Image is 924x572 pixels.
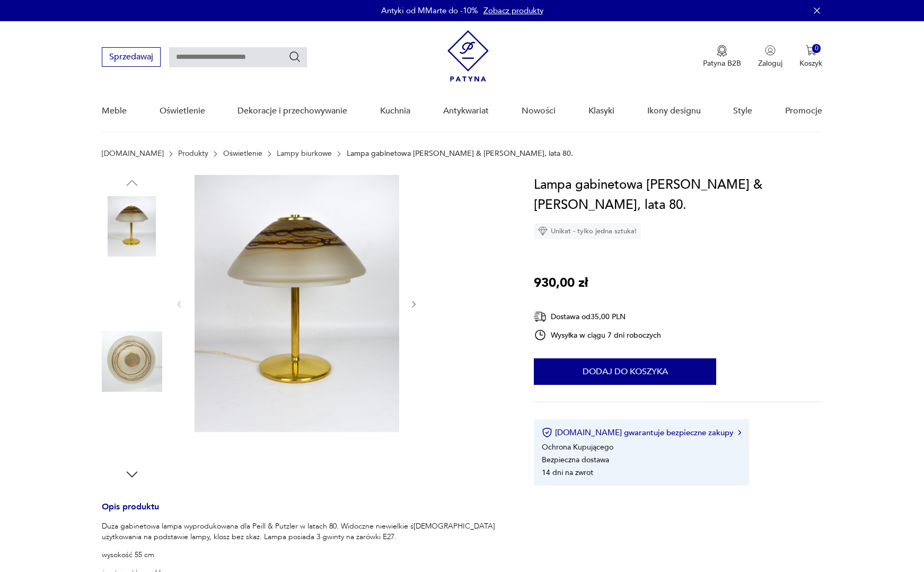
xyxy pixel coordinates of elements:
img: Ikonka użytkownika [765,45,776,56]
a: Dekoracje i przechowywanie [237,91,347,131]
img: Ikona koszyka [806,45,816,56]
a: Klasyki [588,91,614,131]
p: Duża gabinetowa lampa wyprodukowana dla Peill & Putzler w latach 80. Widoczne niewielkie ś[DEMOGR... [102,521,509,542]
div: Dostawa od 35,00 PLN [534,310,661,323]
a: Promocje [785,91,822,131]
a: Ikona medaluPatyna B2B [703,45,741,68]
img: Ikona dostawy [534,310,547,323]
p: Lampa gabinetowa [PERSON_NAME] & [PERSON_NAME], lata 80. [347,149,573,158]
li: Bezpieczna dostawa [542,455,609,465]
img: Zdjęcie produktu Lampa gabinetowa Peill & Putzler, lata 80. [102,331,162,392]
a: Produkty [178,149,208,158]
img: Zdjęcie produktu Lampa gabinetowa Peill & Putzler, lata 80. [102,399,162,460]
p: Antyki od MMarte do -10% [381,5,478,16]
a: Oświetlenie [223,149,262,158]
a: Style [733,91,752,131]
img: Zdjęcie produktu Lampa gabinetowa Peill & Putzler, lata 80. [102,196,162,257]
li: 14 dni na zwrot [542,468,593,478]
a: Lampy biurkowe [277,149,332,158]
a: Kuchnia [380,91,410,131]
button: [DOMAIN_NAME] gwarantuje bezpieczne zakupy [542,427,741,438]
img: Ikona diamentu [538,226,548,236]
button: 0Koszyk [799,45,822,68]
p: 930,00 zł [534,273,588,293]
img: Patyna - sklep z meblami i dekoracjami vintage [447,30,489,82]
button: Patyna B2B [703,45,741,68]
a: Sprzedawaj [102,54,161,61]
p: Koszyk [799,58,822,68]
a: Meble [102,91,127,131]
img: Ikona certyfikatu [542,427,552,438]
div: Wysyłka w ciągu 7 dni roboczych [534,329,661,341]
img: Zdjęcie produktu Lampa gabinetowa Peill & Putzler, lata 80. [102,264,162,324]
div: 0 [812,44,821,53]
div: Unikat - tylko jedna sztuka! [534,223,641,239]
button: Sprzedawaj [102,47,161,67]
h3: Opis produktu [102,504,509,521]
a: [DOMAIN_NAME] [102,149,164,158]
button: Zaloguj [758,45,782,68]
p: wysokość 55 cm [102,550,509,560]
button: Dodaj do koszyka [534,358,716,385]
h1: Lampa gabinetowa [PERSON_NAME] & [PERSON_NAME], lata 80. [534,175,822,215]
img: Ikona medalu [717,45,727,57]
button: Szukaj [288,50,301,63]
img: Ikona strzałki w prawo [738,430,741,435]
p: Patyna B2B [703,58,741,68]
a: Zobacz produkty [483,5,543,16]
p: Zaloguj [758,58,782,68]
a: Oświetlenie [160,91,205,131]
img: Zdjęcie produktu Lampa gabinetowa Peill & Putzler, lata 80. [195,175,399,432]
a: Ikony designu [647,91,701,131]
a: Nowości [522,91,556,131]
a: Antykwariat [443,91,489,131]
li: Ochrona Kupującego [542,442,613,452]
